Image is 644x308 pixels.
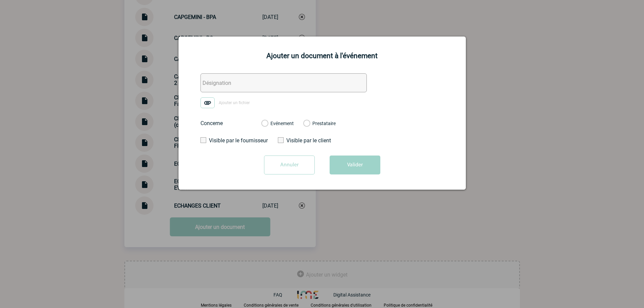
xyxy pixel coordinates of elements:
[303,121,310,127] label: Prestataire
[200,120,255,126] label: Concerne
[187,52,457,60] h2: Ajouter un document à l'événement
[278,137,340,144] label: Visible par le client
[261,121,268,127] label: Evénement
[200,137,263,144] label: Visible par le fournisseur
[200,73,367,92] input: Désignation
[264,156,315,174] input: Annuler
[219,100,250,105] span: Ajouter un fichier
[330,156,380,174] button: Valider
